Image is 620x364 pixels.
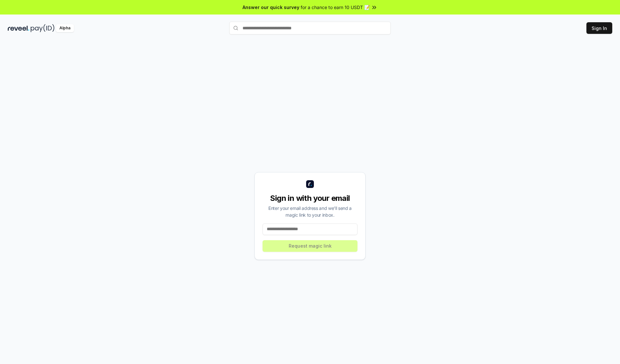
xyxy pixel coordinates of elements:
div: Alpha [56,24,74,32]
div: Enter your email address and we’ll send a magic link to your inbox. [263,205,357,218]
div: Sign in with your email [263,193,357,203]
img: pay_id [31,24,55,32]
img: reveel_dark [8,24,29,32]
span: Answer our quick survey [243,4,299,11]
span: for a chance to earn 10 USDT 📝 [301,4,370,11]
img: logo_small [306,180,314,188]
button: Sign In [586,22,612,34]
